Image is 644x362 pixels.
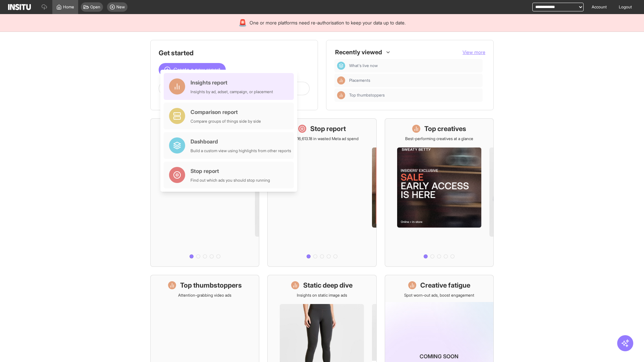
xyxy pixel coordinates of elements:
button: View more [463,49,485,56]
div: Compare groups of things side by side [191,119,261,124]
img: Logo [8,4,31,10]
span: Create a new report [173,66,220,74]
div: Dashboard [191,137,291,145]
p: Save £16,613.18 in wasted Meta ad spend [285,136,359,141]
button: Create a new report [159,63,226,76]
div: Stop report [191,167,270,175]
div: 🚨 [238,18,247,27]
h1: Static deep dive [303,281,353,290]
h1: Top thumbstoppers [180,281,242,290]
a: Top creativesBest-performing creatives at a glance [385,118,494,267]
h1: Stop report [310,124,346,133]
a: Stop reportSave £16,613.18 in wasted Meta ad spend [267,118,376,267]
span: What's live now [349,63,378,68]
span: Top thumbstoppers [349,93,385,98]
div: Insights [337,76,345,84]
a: What's live nowSee all active ads instantly [150,118,259,267]
span: View more [463,49,485,55]
span: Placements [349,78,370,83]
span: Home [63,4,74,10]
div: Build a custom view using highlights from other reports [191,148,291,154]
p: Insights on static image ads [297,293,347,298]
span: Open [90,4,100,10]
span: What's live now [349,63,480,68]
div: Find out which ads you should stop running [191,178,270,183]
div: Dashboard [337,62,345,70]
div: Comparison report [191,108,261,116]
p: Best-performing creatives at a glance [405,136,473,141]
p: Attention-grabbing video ads [178,293,231,298]
h1: Get started [159,48,310,58]
span: Placements [349,78,480,83]
div: Insights report [191,78,273,86]
div: Insights [337,91,345,99]
div: Insights by ad, adset, campaign, or placement [191,89,273,95]
span: New [116,4,125,10]
span: One or more platforms need re-authorisation to keep your data up to date. [250,19,406,26]
h1: Top creatives [424,124,466,133]
span: Top thumbstoppers [349,93,480,98]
